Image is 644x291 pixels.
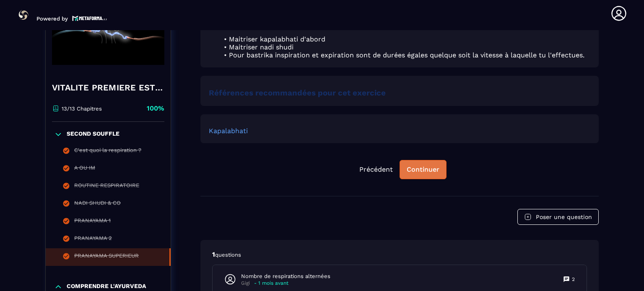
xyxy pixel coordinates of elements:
button: Continuer [400,160,447,179]
div: NADI SHUDI & CO [74,200,121,209]
p: SECOND SOUFFLE [67,130,119,139]
div: A OU IM [74,165,95,174]
p: COMPRENDRE L'AYURVEDA [67,283,146,291]
span: questions [215,252,241,258]
img: logo-branding [17,8,30,22]
div: Continuer [407,165,439,174]
p: Powered by [36,15,68,22]
li: Maitriser nadi shudi [219,43,590,51]
div: PRANAYAMA 1 [74,217,111,227]
div: ROUTINE RESPIRATOIRE [74,182,139,191]
img: logo [72,15,107,22]
p: Nombre de respirations alternées [241,273,330,280]
p: 1 [212,250,587,259]
div: C'est quoi la respiration ? [74,147,141,156]
div: PRANAYAMA 2 [74,235,112,244]
p: 2 [572,276,575,283]
p: - 1 mois avant [254,280,288,286]
h4: VITALITE PREMIERE ESTRELLA [52,82,164,93]
strong: Références recommandées pour cet exercice [209,88,386,98]
a: Kapalabhati [209,127,248,135]
button: Poser une question [517,209,599,225]
p: Gigi [241,280,250,286]
p: 100% [147,104,164,113]
div: PRANAYAMA SUPERIEUR [74,252,139,262]
li: Pour bastrika inspiration et expiration sont de durées égales quelque soit la vitesse à laquelle ... [219,51,590,59]
span: Maitriser kapalabhati d'abord [229,35,325,43]
button: Précédent [353,160,400,179]
p: 13/13 Chapitres [62,105,102,111]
